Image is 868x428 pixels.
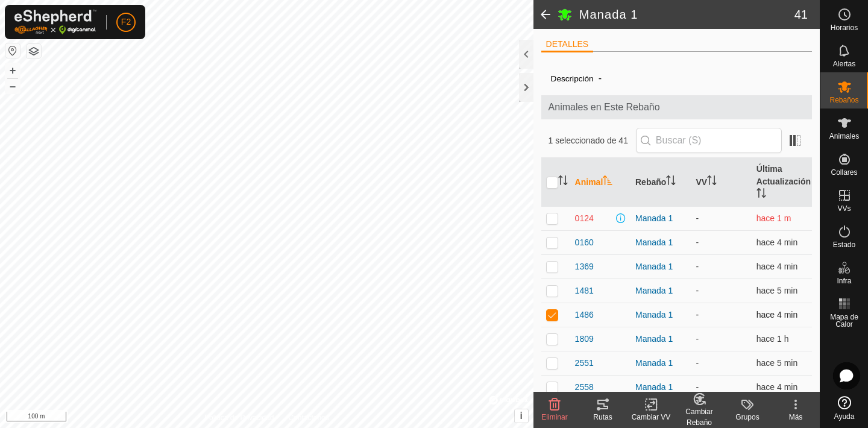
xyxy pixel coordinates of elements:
app-display-virtual-paddock-transition: - [696,358,699,368]
span: 1 seleccionado de 41 [549,134,636,147]
div: Manada 1 [635,212,686,225]
div: Manada 1 [635,236,686,249]
th: VV [691,158,751,207]
span: 13 ago 2025, 22:05 [756,382,797,392]
div: Manada 1 [635,357,686,370]
th: Animal [570,158,631,207]
span: F2 [121,16,131,28]
span: - [594,68,606,88]
button: Capas del Mapa [27,44,41,58]
span: 41 [794,5,808,24]
div: Rutas [579,412,627,423]
h2: Manada 1 [579,7,794,22]
span: Eliminar [541,413,567,421]
span: 13 ago 2025, 22:05 [756,238,797,247]
span: Mapa de Calor [823,313,865,328]
p-sorticon: Activar para ordenar [666,177,676,187]
div: Cambiar Rebaño [675,406,723,428]
div: Manada 1 [635,309,686,321]
span: VVs [837,205,851,212]
span: Animales [829,133,859,140]
a: Contáctenos [288,412,329,423]
img: Logo Gallagher [14,10,96,34]
span: 16 jun 2025, 12:04 [756,213,791,223]
div: Manada 1 [635,333,686,345]
span: 1369 [575,260,594,273]
div: Grupos [723,412,772,423]
span: 1481 [575,285,594,297]
button: – [5,79,20,93]
div: Manada 1 [635,260,686,273]
a: Ayuda [820,391,868,425]
span: Ayuda [834,413,855,420]
span: Alertas [833,60,855,68]
app-display-virtual-paddock-transition: - [696,262,699,271]
button: + [5,63,20,78]
label: Descripción [551,74,594,83]
span: 1486 [575,309,594,321]
span: Estado [833,241,855,248]
button: i [515,409,528,423]
app-display-virtual-paddock-transition: - [696,238,699,247]
span: Infra [837,277,851,285]
span: 13 ago 2025, 20:50 [756,334,789,344]
span: 13 ago 2025, 22:04 [756,286,797,295]
span: 13 ago 2025, 22:05 [756,262,797,271]
th: Rebaño [631,158,691,207]
a: Política de Privacidad [204,412,274,423]
span: i [520,411,523,421]
span: Horarios [831,24,858,31]
div: Cambiar VV [627,412,675,423]
div: Manada 1 [635,285,686,297]
p-sorticon: Activar para ordenar [558,177,568,187]
span: 1809 [575,333,594,345]
app-display-virtual-paddock-transition: - [696,334,699,344]
th: Última Actualización [752,158,812,207]
app-display-virtual-paddock-transition: - [696,286,699,295]
span: 13 ago 2025, 22:04 [756,358,797,368]
p-sorticon: Activar para ordenar [756,190,766,200]
span: 2558 [575,381,594,394]
div: Más [772,412,820,423]
span: 0160 [575,236,594,249]
span: Rebaños [829,96,858,104]
app-display-virtual-paddock-transition: - [696,310,699,319]
span: 0124 [575,212,594,225]
span: 13 ago 2025, 22:05 [756,310,797,319]
span: Animales en Este Rebaño [549,100,805,115]
input: Buscar (S) [636,128,782,153]
app-display-virtual-paddock-transition: - [696,382,699,392]
p-sorticon: Activar para ordenar [707,177,717,187]
app-display-virtual-paddock-transition: - [696,213,699,223]
span: Collares [831,169,857,176]
li: DETALLES [541,38,594,52]
p-sorticon: Activar para ordenar [603,177,612,187]
div: Manada 1 [635,381,686,394]
span: 2551 [575,357,594,370]
button: Restablecer Mapa [5,43,20,58]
